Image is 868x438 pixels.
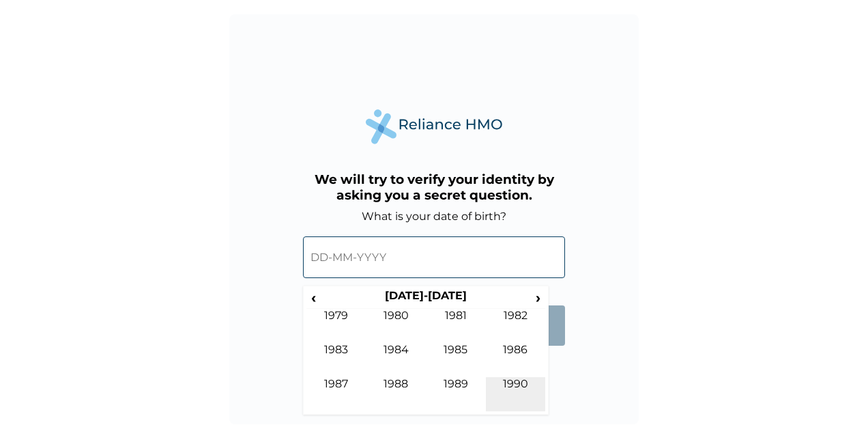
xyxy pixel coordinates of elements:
td: 1981 [426,309,486,343]
td: 1985 [426,343,486,377]
td: 1982 [486,309,546,343]
img: Reliance Health's Logo [366,109,502,144]
td: 1983 [306,343,366,377]
td: 1988 [366,377,426,411]
td: 1986 [486,343,546,377]
td: 1979 [306,309,366,343]
span: ‹ [306,289,321,306]
td: 1987 [306,377,366,411]
td: 1989 [426,377,486,411]
input: DD-MM-YYYY [303,236,565,278]
label: What is your date of birth? [362,210,506,223]
td: 1984 [366,343,426,377]
h3: We will try to verify your identity by asking you a secret question. [303,172,565,203]
td: 1980 [366,309,426,343]
span: › [531,289,546,306]
td: 1990 [486,377,546,411]
th: [DATE]-[DATE] [321,289,530,308]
